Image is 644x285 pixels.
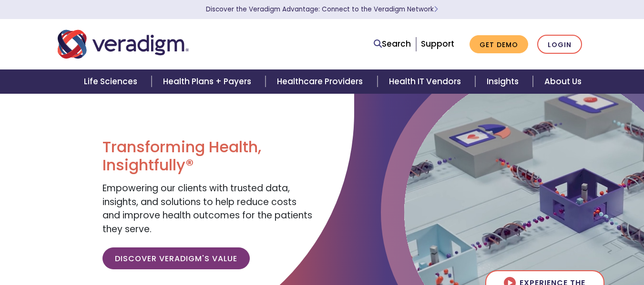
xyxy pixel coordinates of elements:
[206,5,438,14] a: Discover the Veradigm Advantage: Connect to the Veradigm NetworkLearn More
[470,35,528,54] a: Get Demo
[475,69,533,94] a: Insights
[421,38,454,49] a: Support
[102,182,312,236] span: Empowering our clients with trusted data, insights, and solutions to help reduce costs and improv...
[434,5,438,14] span: Learn More
[102,247,250,269] a: Discover Veradigm's Value
[374,38,411,50] a: Search
[58,29,189,60] img: Veradigm logo
[102,138,315,175] h1: Transforming Health, Insightfully®
[152,69,266,94] a: Health Plans + Payers
[537,35,582,54] a: Login
[266,69,377,94] a: Healthcare Providers
[533,69,593,94] a: About Us
[72,69,152,94] a: Life Sciences
[378,69,475,94] a: Health IT Vendors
